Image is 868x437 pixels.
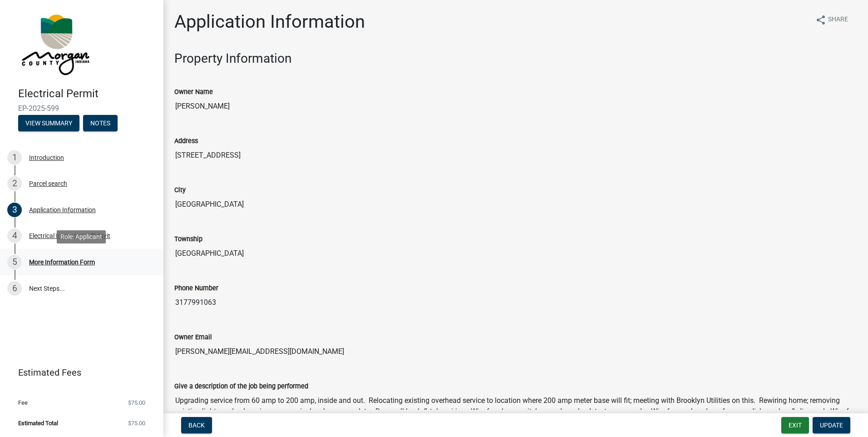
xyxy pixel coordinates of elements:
div: Electrical Inspection Affidavit [29,233,110,239]
div: More Information Form [29,259,95,265]
div: 2 [7,176,22,191]
span: $75.00 [128,420,145,426]
wm-modal-confirm: Summary [18,120,79,127]
button: shareShare [808,11,855,29]
span: Fee [18,400,28,406]
button: Notes [83,115,118,131]
div: 1 [7,150,22,165]
label: Township [174,236,202,243]
img: Morgan County, Indiana [18,10,91,78]
h1: Application Information [174,11,365,33]
label: Address [174,138,198,144]
label: Give a description of the job being performed [174,383,308,390]
i: share [815,15,826,25]
div: 3 [7,203,22,217]
span: $75.00 [128,400,145,406]
button: View Summary [18,115,79,131]
span: Back [188,422,205,429]
div: Parcel search [29,180,67,187]
span: Update [820,422,843,429]
span: Estimated Total [18,420,58,426]
label: Phone Number [174,285,218,292]
span: EP-2025-599 [18,104,145,113]
button: Exit [781,417,809,433]
div: Role: Applicant [57,230,106,243]
div: Introduction [29,154,64,161]
h4: Electrical Permit [18,87,156,100]
div: 5 [7,255,22,269]
wm-modal-confirm: Notes [83,120,118,127]
div: 4 [7,228,22,243]
div: 6 [7,281,22,296]
label: Owner Email [174,334,212,341]
label: Owner Name [174,89,213,95]
h3: Property Information [174,51,857,66]
button: Update [813,417,850,433]
button: Back [181,417,212,433]
label: City [174,187,186,194]
div: Application Information [29,207,96,213]
span: Share [828,15,848,25]
a: Estimated Fees [7,363,149,382]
